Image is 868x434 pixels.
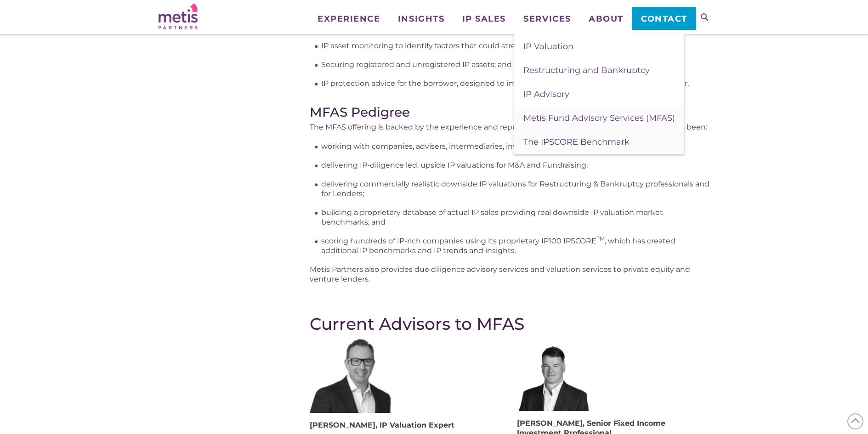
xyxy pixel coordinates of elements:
p: The MFAS offering is backed by the experience and reputation of Metis Partners, who since [DATE] ... [310,122,709,132]
span: Services [523,15,571,23]
span: IP Advisory [523,89,569,99]
h2: Current Advisors to MFAS [310,314,709,333]
span: Back to Top [847,413,863,429]
li: IP protection advice for the borrower, designed to improve the value of IP as collateral for the ... [321,79,709,88]
span: The IPSCORE Benchmark [523,137,630,147]
span: IP Sales [462,15,506,23]
a: The IPSCORE Benchmark [514,130,684,154]
a: Restructuring and Bankruptcy [514,58,684,82]
li: building a proprietary database of actual IP sales providing real downside IP valuation market be... [321,208,709,227]
h3: MFAS Pedigree [310,104,709,120]
li: working with companies, advisers, intermediaries, investors and lenders; [321,141,709,151]
span: Metis Fund Advisory Services (MFAS) [523,113,675,123]
span: IP Valuation [523,41,573,51]
span: Restructuring and Bankruptcy [523,65,650,75]
strong: [PERSON_NAME], IP Valuation Expert [310,421,454,429]
p: Metis Partners also provides due diligence advisory services and valuation services to private eq... [310,265,709,284]
a: Metis Fund Advisory Services (MFAS) [514,106,684,130]
li: scoring hundreds of IP-rich companies using its proprietary IP100 IPSCORE , which has created add... [321,236,709,255]
li: delivering IP-diligence led, upside IP valuations for M&A and Fundraising; [321,160,709,170]
li: IP asset monitoring to identify factors that could strengthen or even undermine IP collateral; [321,41,709,51]
span: About [589,15,624,23]
a: Contact [632,7,696,30]
sup: TM [596,235,605,242]
span: Insights [398,15,444,23]
a: IP Advisory [514,82,684,106]
img: Metis Partners [159,3,198,29]
a: IP Valuation [514,34,684,58]
span: Contact [641,15,687,23]
li: Securing registered and unregistered IP assets; and [321,60,709,69]
span: Experience [318,15,380,23]
li: delivering commercially realistic downside IP valuations for Restructuring & Bankruptcy professio... [321,179,709,198]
